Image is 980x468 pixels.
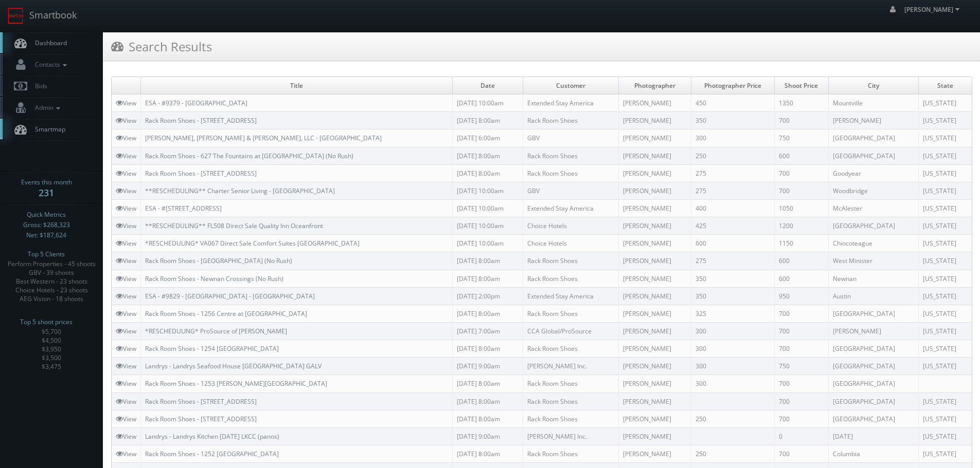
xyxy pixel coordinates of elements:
a: View [116,362,136,370]
a: Rack Room Shoes - [STREET_ADDRESS] [145,415,257,423]
td: [PERSON_NAME] [618,95,691,112]
td: 425 [691,217,775,235]
td: [PERSON_NAME] [618,112,691,129]
td: 300 [691,375,775,392]
td: Rack Room Shoes [523,445,618,462]
td: 600 [691,235,775,252]
td: [DATE] 8:00am [453,392,523,410]
td: [DATE] 9:00am [453,427,523,445]
td: [DATE] 10:00am [453,217,523,235]
td: [GEOGRAPHIC_DATA] [828,392,918,410]
td: 250 [691,410,775,427]
td: Rack Room Shoes [523,164,618,182]
a: Rack Room Shoes - 1252 [GEOGRAPHIC_DATA] [145,450,279,458]
td: [US_STATE] [918,164,972,182]
a: View [116,256,136,265]
a: Rack Room Shoes - [STREET_ADDRESS] [145,169,257,178]
td: [US_STATE] [918,427,972,445]
td: 600 [775,270,828,287]
td: [PERSON_NAME] [618,147,691,164]
td: Rack Room Shoes [523,375,618,392]
span: Dashboard [30,39,67,47]
td: Choice Hotels [523,217,618,235]
td: [PERSON_NAME] Inc. [523,358,618,375]
td: [DATE] 10:00am [453,235,523,252]
td: CCA Global/ProSource [523,322,618,340]
td: [DATE] 6:00am [453,129,523,147]
td: [PERSON_NAME] [618,340,691,358]
td: GBV [523,182,618,199]
a: Rack Room Shoes - [STREET_ADDRESS] [145,116,257,125]
td: 275 [691,182,775,199]
td: 350 [691,287,775,305]
td: Title [141,77,453,95]
td: [US_STATE] [918,252,972,270]
td: 0 [775,427,828,445]
td: 750 [775,129,828,147]
td: 700 [775,375,828,392]
span: Gross: $268,323 [23,220,70,230]
td: [US_STATE] [918,270,972,287]
a: View [116,344,136,353]
span: Events this month [21,177,72,188]
td: [US_STATE] [918,358,972,375]
td: [DATE] 7:00am [453,322,523,340]
td: Woodbridge [828,182,918,199]
a: View [116,134,136,142]
a: Rack Room Shoes - 1254 [GEOGRAPHIC_DATA] [145,344,279,353]
td: 600 [775,147,828,164]
td: 300 [691,322,775,340]
td: Austin [828,287,918,305]
td: [GEOGRAPHIC_DATA] [828,129,918,147]
a: Rack Room Shoes - [STREET_ADDRESS] [145,397,257,406]
td: [DATE] 8:00am [453,112,523,129]
td: [GEOGRAPHIC_DATA] [828,340,918,358]
span: Smartmap [30,125,65,134]
a: View [116,239,136,248]
td: 250 [691,445,775,462]
td: 1150 [775,235,828,252]
td: 300 [691,358,775,375]
td: [PERSON_NAME] [618,427,691,445]
td: [US_STATE] [918,199,972,217]
td: Rack Room Shoes [523,305,618,322]
td: Rack Room Shoes [523,410,618,427]
td: [US_STATE] [918,322,972,340]
td: [DATE] 2:00pm [453,287,523,305]
td: GBV [523,129,618,147]
td: 950 [775,287,828,305]
td: [GEOGRAPHIC_DATA] [828,358,918,375]
a: View [116,204,136,213]
td: 700 [775,445,828,462]
td: [PERSON_NAME] [618,270,691,287]
td: [US_STATE] [918,235,972,252]
td: 700 [775,392,828,410]
span: Contacts [30,60,69,69]
td: Rack Room Shoes [523,270,618,287]
td: 700 [775,112,828,129]
span: Top 5 shoot prices [20,317,73,327]
td: 1200 [775,217,828,235]
a: Rack Room Shoes - 1253 [PERSON_NAME][GEOGRAPHIC_DATA] [145,379,327,388]
td: [US_STATE] [918,305,972,322]
a: View [116,309,136,318]
td: 300 [691,340,775,358]
td: [GEOGRAPHIC_DATA] [828,410,918,427]
td: [DATE] 8:00am [453,270,523,287]
td: Mountville [828,95,918,112]
td: [DATE] 8:00am [453,305,523,322]
td: [GEOGRAPHIC_DATA] [828,147,918,164]
a: View [116,327,136,335]
a: View [116,397,136,406]
td: [DATE] 8:00am [453,375,523,392]
td: Rack Room Shoes [523,252,618,270]
td: [PERSON_NAME] [618,199,691,217]
td: Date [453,77,523,95]
td: [DATE] [828,427,918,445]
td: 700 [775,305,828,322]
td: [GEOGRAPHIC_DATA] [828,375,918,392]
td: 350 [691,270,775,287]
td: Rack Room Shoes [523,147,618,164]
td: [PERSON_NAME] [618,305,691,322]
a: View [116,274,136,283]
